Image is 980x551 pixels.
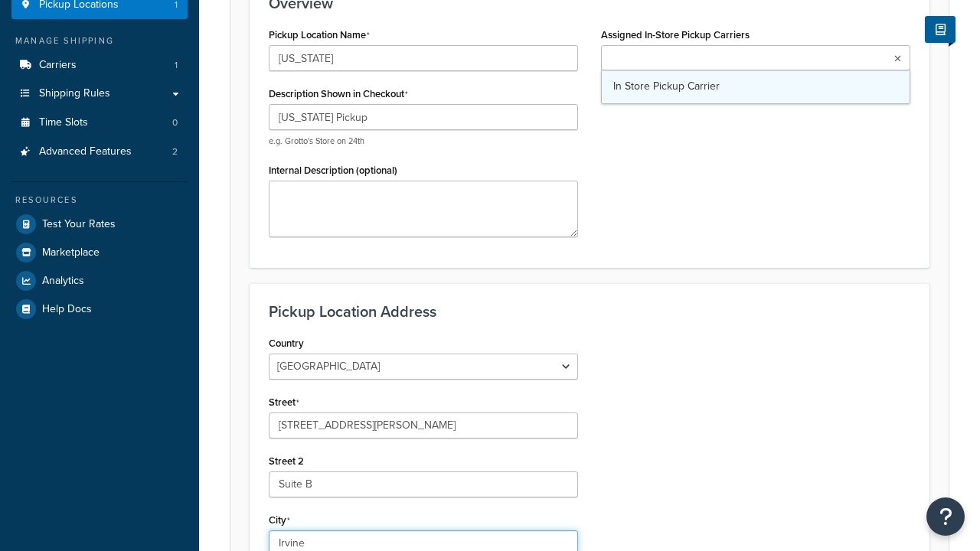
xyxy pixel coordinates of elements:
label: Assigned In-Store Pickup Carriers [601,29,750,41]
span: Advanced Features [39,145,132,158]
a: In Store Pickup Carrier [602,70,910,103]
a: Shipping Rules [11,80,188,108]
a: Time Slots0 [11,109,188,137]
label: City [269,514,290,527]
label: Description Shown in Checkout [269,88,408,100]
label: Internal Description (optional) [269,165,397,176]
h3: Pickup Location Address [269,303,910,320]
span: In Store Pickup Carrier [613,78,720,94]
label: Pickup Location Name [269,29,370,41]
span: Carriers [39,59,77,72]
a: Analytics [11,267,188,295]
button: Show Help Docs [925,16,955,43]
span: Analytics [42,275,84,288]
span: Marketplace [42,246,100,259]
a: Marketplace [11,239,188,266]
span: Help Docs [42,303,92,316]
div: Manage Shipping [11,34,188,47]
a: Carriers1 [11,51,188,80]
span: 2 [172,145,178,158]
label: Country [269,337,304,349]
li: Advanced Features [11,138,188,166]
label: Street 2 [269,455,304,467]
span: 0 [172,116,178,129]
button: Open Resource Center [926,497,965,536]
label: Street [269,396,299,409]
p: e.g. Grotto's Store on 24th [269,135,578,147]
a: Advanced Features2 [11,138,188,166]
span: Test Your Rates [42,218,116,231]
a: Test Your Rates [11,210,188,238]
div: Resources [11,194,188,207]
span: Time Slots [39,116,88,129]
span: 1 [175,59,178,72]
li: Carriers [11,51,188,80]
span: Shipping Rules [39,87,110,100]
li: Time Slots [11,109,188,137]
a: Help Docs [11,295,188,323]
